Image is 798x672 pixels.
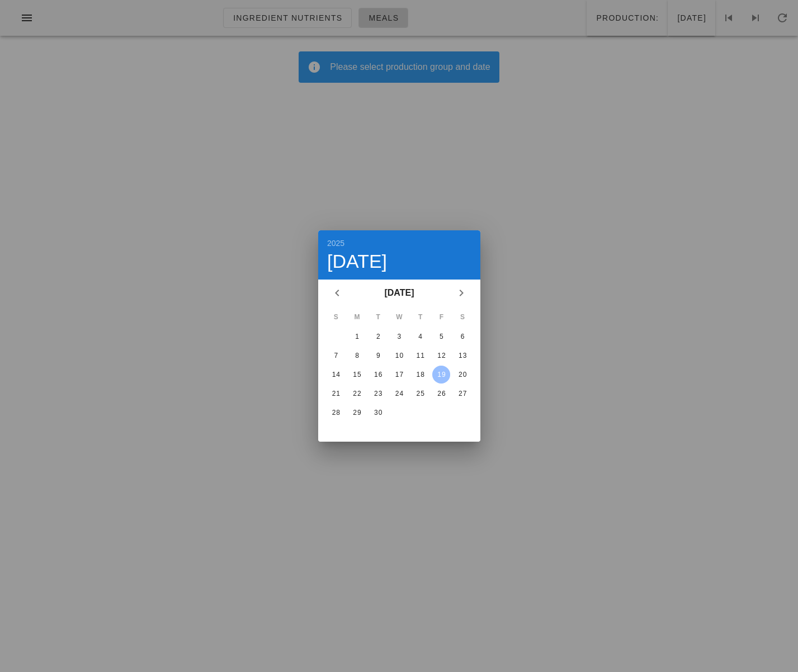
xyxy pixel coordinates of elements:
div: 23 [369,390,387,397]
div: 22 [348,390,366,397]
button: 28 [327,404,344,422]
div: 10 [390,352,408,359]
button: 15 [348,366,366,384]
div: 9 [369,352,387,359]
div: 15 [348,371,366,378]
th: M [347,307,367,326]
div: 29 [348,409,366,417]
div: 20 [454,371,471,378]
div: 28 [327,409,344,417]
button: 9 [369,347,387,365]
div: 7 [327,352,344,359]
button: 30 [369,404,387,422]
div: [DATE] [327,252,471,271]
div: 4 [411,333,429,340]
div: 14 [327,371,344,378]
button: 22 [348,385,366,403]
button: Previous month [327,283,347,303]
button: 5 [432,328,450,346]
div: 6 [454,333,471,340]
button: 11 [411,347,429,365]
th: S [452,307,473,326]
th: S [326,307,346,326]
button: 7 [327,347,344,365]
button: 16 [369,366,387,384]
button: [DATE] [380,282,418,304]
div: 18 [411,371,429,378]
button: 26 [432,385,450,403]
button: 24 [390,385,408,403]
button: 18 [411,366,429,384]
button: 6 [454,328,471,346]
button: 25 [411,385,429,403]
div: 2 [369,333,387,340]
div: 13 [454,352,471,359]
button: 29 [348,404,366,422]
div: 8 [348,352,366,359]
div: 30 [369,409,387,417]
div: 12 [432,352,450,359]
div: 19 [432,371,450,378]
div: 21 [327,390,344,397]
div: 11 [411,352,429,359]
div: 24 [390,390,408,397]
th: F [431,307,451,326]
button: 2 [369,328,387,346]
div: 17 [390,371,408,378]
button: 4 [411,328,429,346]
th: W [389,307,409,326]
div: 5 [432,333,450,340]
div: 3 [390,333,408,340]
div: 27 [454,390,471,397]
div: 1 [348,333,366,340]
button: 17 [390,366,408,384]
button: 23 [369,385,387,403]
button: Next month [451,283,471,303]
div: 2025 [327,239,471,247]
button: 8 [348,347,366,365]
button: 27 [454,385,471,403]
button: 10 [390,347,408,365]
div: 16 [369,371,387,378]
div: 26 [432,390,450,397]
button: 21 [327,385,344,403]
button: 12 [432,347,450,365]
button: 20 [454,366,471,384]
button: 19 [432,366,450,384]
div: 25 [411,390,429,397]
th: T [410,307,430,326]
button: 14 [327,366,344,384]
button: 13 [454,347,471,365]
button: 1 [348,328,366,346]
button: 3 [390,328,408,346]
th: T [368,307,388,326]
